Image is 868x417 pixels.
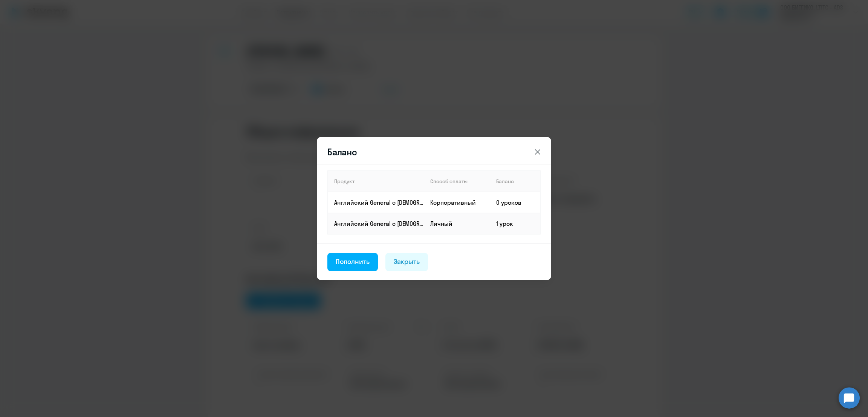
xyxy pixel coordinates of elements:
[385,253,428,271] button: Закрыть
[327,253,378,271] button: Пополнить
[424,213,490,234] td: Личный
[328,171,424,192] th: Продукт
[317,146,551,158] header: Баланс
[490,213,540,234] td: 1 урок
[424,192,490,213] td: Корпоративный
[490,192,540,213] td: 0 уроков
[334,219,424,228] p: Английский General с [DEMOGRAPHIC_DATA] преподавателем
[336,257,370,267] div: Пополнить
[394,257,420,267] div: Закрыть
[490,171,540,192] th: Баланс
[334,198,424,207] p: Английский General с [DEMOGRAPHIC_DATA] преподавателем
[424,171,490,192] th: Способ оплаты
